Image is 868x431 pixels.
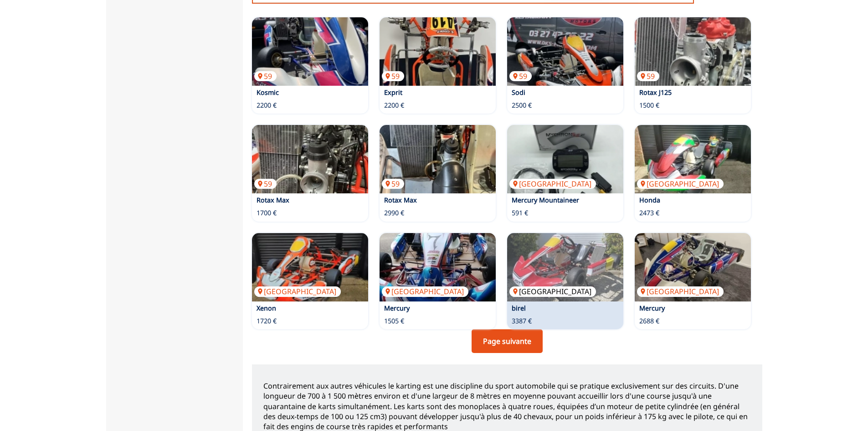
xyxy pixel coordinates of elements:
[635,233,751,301] a: Mercury[GEOGRAPHIC_DATA]
[512,88,525,97] a: Sodi
[257,101,277,110] p: 2200 €
[639,88,672,97] a: Rotax J125
[254,71,277,81] p: 59
[252,17,368,86] img: Kosmic
[637,286,724,296] p: [GEOGRAPHIC_DATA]
[509,71,532,81] p: 59
[257,317,277,326] p: 1720 €
[254,286,341,296] p: [GEOGRAPHIC_DATA]
[382,286,468,296] p: [GEOGRAPHIC_DATA]
[380,125,496,193] a: Rotax Max59
[252,233,368,301] img: Xenon
[382,179,404,189] p: 59
[257,304,276,312] a: Xenon
[637,71,659,81] p: 59
[635,125,751,193] a: Honda[GEOGRAPHIC_DATA]
[637,179,724,189] p: [GEOGRAPHIC_DATA]
[509,179,596,189] p: [GEOGRAPHIC_DATA]
[380,233,496,301] a: Mercury[GEOGRAPHIC_DATA]
[380,17,496,86] a: Exprit59
[635,17,751,86] img: Rotax J125
[509,286,596,296] p: [GEOGRAPHIC_DATA]
[384,317,404,326] p: 1505 €
[257,88,279,97] a: Kosmic
[257,208,277,218] p: 1700 €
[639,101,659,110] p: 1500 €
[252,17,368,86] a: Kosmic59
[507,125,623,193] img: Mercury Mountaineer
[384,196,417,204] a: Rotax Max
[380,233,496,301] img: Mercury
[382,71,404,81] p: 59
[639,196,660,204] a: Honda
[252,233,368,301] a: Xenon[GEOGRAPHIC_DATA]
[512,208,528,218] p: 591 €
[512,196,579,204] a: Mercury Mountaineer
[257,196,289,204] a: Rotax Max
[384,88,402,97] a: Exprit
[639,208,659,218] p: 2473 €
[252,125,368,193] img: Rotax Max
[384,304,410,312] a: Mercury
[380,125,496,193] img: Rotax Max
[507,17,623,86] a: Sodi59
[252,125,368,193] a: Rotax Max59
[507,17,623,86] img: Sodi
[380,17,496,86] img: Exprit
[639,304,665,312] a: Mercury
[507,125,623,193] a: Mercury Mountaineer[GEOGRAPHIC_DATA]
[635,233,751,301] img: Mercury
[507,233,623,301] a: birel[GEOGRAPHIC_DATA]
[635,125,751,193] img: Honda
[512,101,532,110] p: 2500 €
[512,317,532,326] p: 3387 €
[507,233,623,301] img: birel
[472,329,543,353] a: Page suivante
[254,179,277,189] p: 59
[384,101,404,110] p: 2200 €
[635,17,751,86] a: Rotax J12559
[384,208,404,218] p: 2990 €
[639,317,659,326] p: 2688 €
[512,304,526,312] a: birel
